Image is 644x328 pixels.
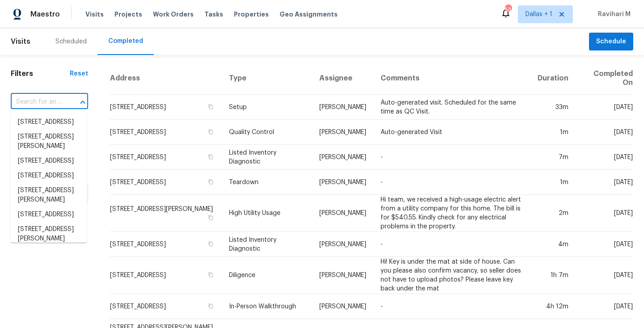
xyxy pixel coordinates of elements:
th: Duration [530,62,576,95]
td: 1h 7m [530,257,576,294]
th: Comments [373,62,530,95]
td: Hi team, we received a high-usage electric alert from a utility company for this home. The bill i... [373,195,530,232]
td: [DATE] [576,145,633,170]
td: [DATE] [576,95,633,120]
td: Setup [222,95,312,120]
li: [STREET_ADDRESS][PERSON_NAME] [11,222,87,246]
span: Schedule [596,36,626,47]
td: Listed Inventory Diagnostic [222,145,312,170]
td: [STREET_ADDRESS] [110,232,222,257]
span: Maestro [30,10,60,19]
td: - [373,232,530,257]
td: [DATE] [576,232,633,257]
td: [STREET_ADDRESS][PERSON_NAME] [110,195,222,232]
li: [STREET_ADDRESS] [11,115,87,130]
td: 1m [530,170,576,195]
button: Copy Address [207,178,215,186]
td: [STREET_ADDRESS] [110,257,222,294]
td: [DATE] [576,120,633,145]
td: [DATE] [576,257,633,294]
li: [STREET_ADDRESS][PERSON_NAME] [11,130,87,154]
td: [PERSON_NAME] [312,95,373,120]
td: [STREET_ADDRESS] [110,170,222,195]
td: Diligence [222,257,312,294]
button: Schedule [589,33,633,51]
div: Scheduled [55,37,87,46]
th: Type [222,62,312,95]
span: Ravihari M [594,10,631,19]
input: Search for an address... [11,95,63,109]
td: [PERSON_NAME] [312,195,373,232]
td: Auto-generated visit. Scheduled for the same time as QC Visit. [373,95,530,120]
div: 53 [505,5,511,14]
td: [STREET_ADDRESS] [110,145,222,170]
div: Reset [70,69,88,78]
button: Copy Address [207,271,215,279]
td: High Utility Usage [222,195,312,232]
li: [STREET_ADDRESS] [11,154,87,168]
th: Completed On [576,62,633,95]
td: - [373,170,530,195]
h1: Filters [11,69,70,78]
button: Copy Address [207,240,215,248]
td: In-Person Walkthrough [222,294,312,319]
td: Teardown [222,170,312,195]
td: 7m [530,145,576,170]
td: [STREET_ADDRESS] [110,120,222,145]
th: Address [110,62,222,95]
td: 1m [530,120,576,145]
td: Quality Control [222,120,312,145]
td: - [373,145,530,170]
span: Tasks [204,11,223,17]
span: Visits [85,10,104,19]
td: 4h 12m [530,294,576,319]
td: [PERSON_NAME] [312,120,373,145]
td: [PERSON_NAME] [312,232,373,257]
td: [PERSON_NAME] [312,294,373,319]
td: [DATE] [576,170,633,195]
td: Auto-generated Visit [373,120,530,145]
span: Work Orders [153,10,194,19]
td: [STREET_ADDRESS] [110,294,222,319]
td: [DATE] [576,195,633,232]
div: Completed [108,37,143,46]
td: [PERSON_NAME] [312,170,373,195]
li: [STREET_ADDRESS][PERSON_NAME] [11,183,87,207]
li: [STREET_ADDRESS] [11,207,87,222]
td: Listed Inventory Diagnostic [222,232,312,257]
th: Assignee [312,62,373,95]
td: - [373,294,530,319]
td: Hi! Key is under the mat at side of house. Can you please also confirm vacancy, so seller does no... [373,257,530,294]
td: [STREET_ADDRESS] [110,95,222,120]
span: Properties [234,10,269,19]
td: [PERSON_NAME] [312,145,373,170]
td: 33m [530,95,576,120]
button: Copy Address [207,128,215,136]
span: Projects [114,10,142,19]
li: [STREET_ADDRESS] [11,168,87,183]
td: [PERSON_NAME] [312,257,373,294]
td: 2m [530,195,576,232]
button: Copy Address [207,302,215,310]
td: [DATE] [576,294,633,319]
button: Close [76,96,89,109]
span: Visits [11,32,30,51]
span: Geo Assignments [280,10,338,19]
button: Copy Address [207,214,215,222]
span: Dallas + 1 [525,10,552,19]
button: Copy Address [207,153,215,161]
button: Copy Address [207,103,215,111]
td: 4m [530,232,576,257]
